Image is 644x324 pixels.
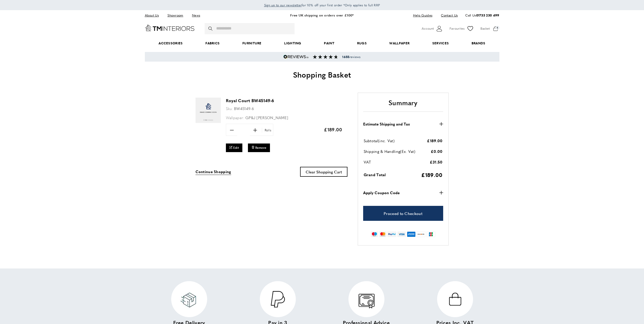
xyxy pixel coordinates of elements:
[363,206,443,221] a: Proceed to Checkout
[450,26,465,31] span: Favourites
[426,231,435,237] img: jcb
[147,35,194,51] span: Accessories
[371,231,378,237] img: maestro
[363,121,443,127] button: Estimate Shipping and Tax
[262,128,273,133] span: Rolls
[363,98,443,112] h2: Summary
[397,231,406,237] img: visa
[460,35,497,51] a: Brands
[450,25,474,32] a: Favourites
[234,106,254,111] span: BW45149-6
[342,55,360,59] span: reviews
[293,69,351,80] span: Shopping Basket
[422,26,434,31] span: Account
[476,13,499,17] a: 01733 230 499
[313,35,346,51] a: Paint
[417,231,425,237] img: discover
[264,3,380,7] span: for 10% off your first order *Only applies to full RRP
[283,55,309,59] img: Reviews.io 5 stars
[324,126,342,133] span: £189.00
[363,190,400,196] strong: Apply Coupon Code
[306,169,342,174] span: Clear Shopping Cart
[387,231,396,237] img: paypal
[431,149,443,154] span: £0.00
[245,115,288,120] span: GP&J [PERSON_NAME]
[264,3,302,8] a: Sign up to our newsletter
[364,172,386,177] span: Grand Total
[231,35,273,51] a: Furniture
[255,146,266,150] span: Remove
[422,25,443,32] button: Customer Account
[378,35,421,51] a: Wallpaper
[196,119,221,124] a: Royal Court BW45149-6
[409,12,436,19] a: Help Guides
[273,35,313,51] a: Lighting
[342,55,349,59] strong: 1655
[196,169,231,174] span: Continue Shopping
[226,115,244,120] span: Wallpaper:
[407,231,416,237] img: american-express
[226,143,243,152] a: Edit Royal Court BW45149-6
[226,98,274,103] a: Royal Court BW45149-6
[364,149,400,154] span: Shipping & Handling
[400,149,415,154] span: (Ex. Vat)
[188,12,204,19] a: News
[226,106,233,111] span: Sku:
[208,23,213,34] button: Search
[379,231,386,237] img: mastercard
[421,35,460,51] a: Services
[363,121,410,127] strong: Estimate Shipping and Tax
[248,143,270,152] button: Remove Royal Court BW45149-6
[465,13,499,18] p: Call Us
[290,13,354,17] a: Free UK shipping on orders over £100*
[437,12,458,19] a: Contact Us
[378,138,395,143] span: (inc. Vat)
[364,159,371,165] span: VAT
[196,169,231,175] a: Continue Shopping
[313,55,338,59] img: Reviews section
[430,159,443,165] span: £31.50
[164,12,187,19] a: Showroom
[194,35,231,51] a: Fabrics
[363,190,443,196] button: Apply Coupon Code
[427,138,442,143] span: £189.00
[145,25,194,31] a: Go to Home page
[346,35,378,51] a: Rugs
[196,98,221,123] img: Royal Court BW45149-6
[421,171,442,178] span: £189.00
[300,167,347,177] button: Clear Shopping Cart
[364,138,378,143] span: Subtotal
[145,12,163,19] a: About Us
[233,146,239,150] span: Edit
